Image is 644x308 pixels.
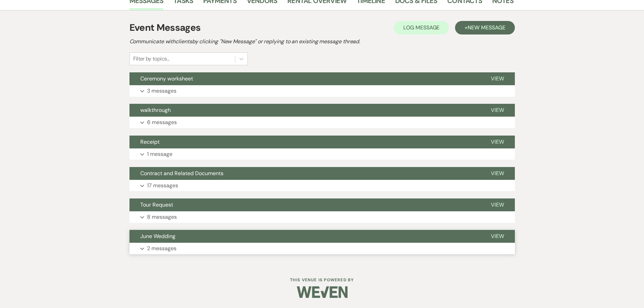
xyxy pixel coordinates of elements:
span: View [491,75,504,82]
button: View [480,72,515,85]
button: Receipt [129,136,480,148]
span: Tour Request [140,201,173,208]
button: Tour Request [129,198,480,211]
div: Filter by topics... [133,55,169,63]
button: 6 messages [129,117,515,128]
button: Contract and Related Documents [129,167,480,180]
button: 3 messages [129,85,515,97]
button: View [480,230,515,243]
button: View [480,167,515,180]
h2: Communicate with clients by clicking "New Message" or replying to an existing message thread. [129,38,515,46]
button: View [480,198,515,211]
button: walkthrough [129,104,480,117]
span: Receipt [140,138,160,145]
span: June Wedding [140,233,175,240]
span: View [491,170,504,177]
span: Log Message [403,24,439,31]
span: View [491,201,504,208]
span: View [491,106,504,114]
button: View [480,136,515,148]
button: Log Message [394,21,449,34]
span: Contract and Related Documents [140,170,223,177]
button: 8 messages [129,211,515,223]
span: walkthrough [140,106,171,114]
button: June Wedding [129,230,480,243]
button: 1 message [129,148,515,160]
p: 17 messages [147,181,178,190]
img: Weven Logo [297,280,348,304]
span: Ceremony worksheet [140,75,193,82]
p: 2 messages [147,244,176,253]
button: +New Message [455,21,515,34]
button: Ceremony worksheet [129,72,480,85]
p: 1 message [147,150,172,159]
button: 2 messages [129,243,515,254]
p: 8 messages [147,213,177,221]
span: View [491,233,504,240]
button: 17 messages [129,180,515,191]
h1: Event Messages [129,21,201,35]
button: View [480,104,515,117]
p: 6 messages [147,118,177,127]
span: New Message [468,24,505,31]
p: 3 messages [147,87,176,95]
span: View [491,138,504,145]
